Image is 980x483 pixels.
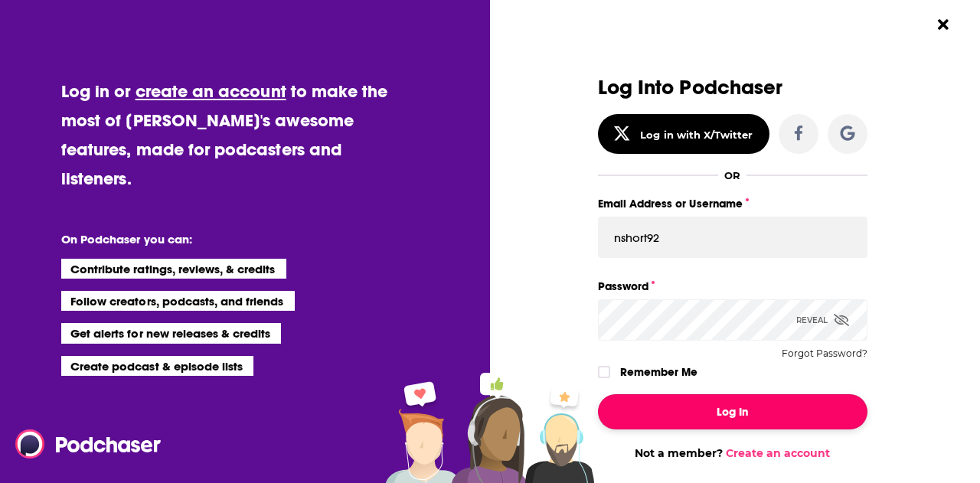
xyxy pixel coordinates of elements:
button: Log In [598,394,867,429]
li: Get alerts for new releases & credits [61,323,281,343]
a: create an account [136,80,286,102]
button: Forgot Password? [782,348,867,359]
label: Email Address or Username [598,194,867,214]
label: Password [598,276,867,296]
li: Create podcast & episode lists [61,356,253,376]
img: Podchaser - Follow, Share and Rate Podcasts [15,429,162,459]
div: Log in with X/Twitter [640,129,753,141]
input: Email Address or Username [598,217,867,258]
li: On Podchaser you can: [61,232,367,246]
li: Follow creators, podcasts, and friends [61,291,295,311]
h3: Log Into Podchaser [598,77,867,99]
a: Podchaser - Follow, Share and Rate Podcasts [15,429,150,459]
label: Remember Me [620,362,697,382]
li: Contribute ratings, reviews, & credits [61,259,286,279]
button: Log in with X/Twitter [598,114,769,154]
div: Reveal [796,299,849,341]
div: OR [724,169,740,181]
button: Close Button [929,10,958,39]
a: Create an account [726,446,830,460]
div: Not a member? [598,446,867,460]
